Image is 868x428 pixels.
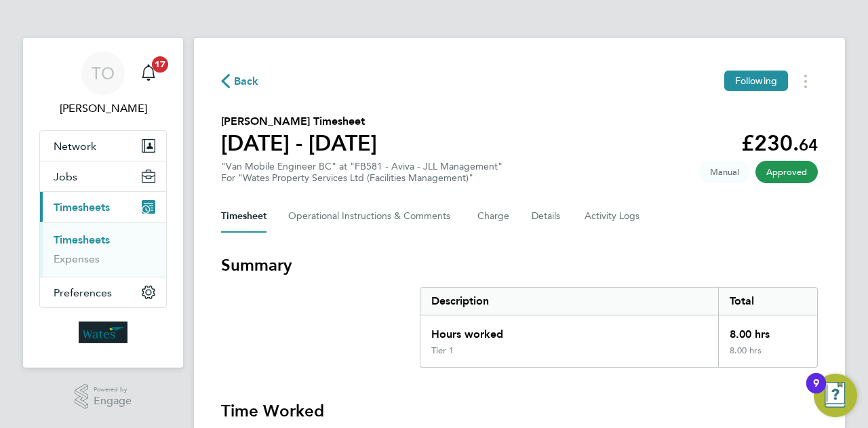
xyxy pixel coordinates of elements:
[221,400,818,422] h3: Time Worked
[40,161,166,191] button: Jobs
[221,113,377,130] h2: [PERSON_NAME] Timesheet
[813,383,819,401] div: 9
[420,287,818,368] div: Summary
[477,200,510,233] button: Charge
[40,222,166,277] div: Timesheets
[741,130,818,156] app-decimal: £230.
[54,201,110,214] span: Timesheets
[221,130,377,157] h1: [DATE] - [DATE]
[755,161,818,183] span: This timesheet has been approved.
[718,315,817,345] div: 8.00 hrs
[221,254,818,276] h3: Summary
[221,161,502,184] div: "Van Mobile Engineer BC" at "FB581 - Aviva - JLL Management"
[75,384,132,410] a: Powered byEngage
[420,315,718,345] div: Hours worked
[221,200,267,233] button: Timesheet
[152,56,168,73] span: 17
[814,374,857,417] button: Open Resource Center, 9 new notifications
[40,277,166,307] button: Preferences
[718,288,817,315] div: Total
[288,200,456,233] button: Operational Instructions & Comments
[793,71,818,92] button: Timesheets Menu
[699,161,750,183] span: This timesheet was manually created.
[221,73,259,90] button: Back
[799,135,818,155] span: 64
[585,200,642,233] button: Activity Logs
[40,131,166,161] button: Network
[718,345,817,367] div: 8.00 hrs
[94,395,132,407] span: Engage
[92,64,115,82] span: TO
[39,100,167,117] span: Tyran Oscislawski
[54,140,96,153] span: Network
[79,322,127,343] img: wates-logo-retina.png
[135,52,162,95] a: 17
[94,384,132,395] span: Powered by
[54,286,112,299] span: Preferences
[39,322,167,343] a: Go to home page
[23,38,183,368] nav: Main navigation
[54,252,100,265] a: Expenses
[40,192,166,222] button: Timesheets
[532,200,563,233] button: Details
[735,75,777,87] span: Following
[420,288,718,315] div: Description
[54,233,110,246] a: Timesheets
[54,170,77,183] span: Jobs
[234,73,259,90] span: Back
[431,345,454,356] div: Tier 1
[221,172,502,184] div: For "Wates Property Services Ltd (Facilities Management)"
[724,71,788,91] button: Following
[39,52,167,117] a: TO[PERSON_NAME]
